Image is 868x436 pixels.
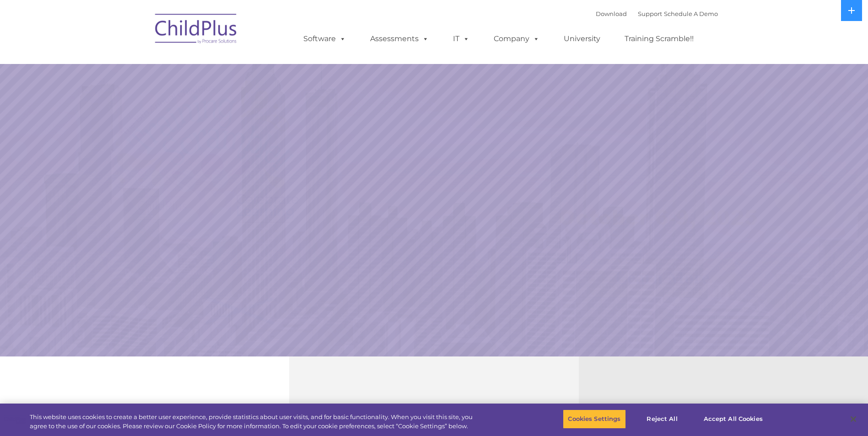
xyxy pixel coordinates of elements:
[294,30,355,48] a: Software
[638,10,662,17] a: Support
[590,259,735,297] a: Learn More
[555,30,609,48] a: University
[361,30,438,48] a: Assessments
[30,413,477,431] div: This website uses cookies to create a better user experience, provide statistics about user visit...
[843,409,863,429] button: Close
[634,409,691,429] button: Reject All
[615,30,703,48] a: Training Scramble!!
[563,409,625,429] button: Cookies Settings
[596,10,718,17] font: |
[444,30,479,48] a: IT
[664,10,718,17] a: Schedule A Demo
[699,409,768,429] button: Accept All Cookies
[151,7,242,53] img: ChildPlus by Procare Solutions
[596,10,627,17] a: Download
[485,30,549,48] a: Company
